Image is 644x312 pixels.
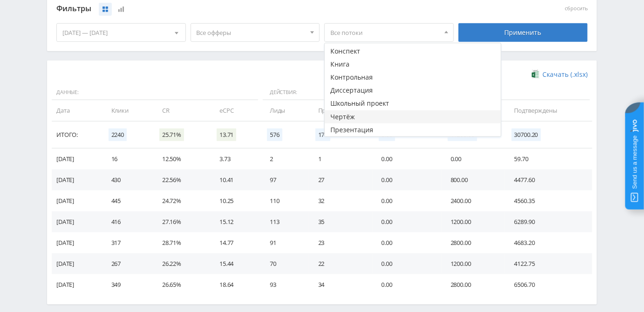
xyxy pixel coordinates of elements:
[52,85,258,101] span: Данные:
[441,170,505,190] td: 800.00
[159,129,184,141] span: 25.71%
[372,149,441,170] td: 0.00
[102,170,153,190] td: 430
[309,100,372,121] td: Продажи
[260,253,309,274] td: 70
[505,170,592,190] td: 4477.60
[102,211,153,232] td: 416
[153,232,210,253] td: 28.71%
[505,190,592,211] td: 4560.35
[102,149,153,170] td: 16
[260,100,309,121] td: Лиды
[52,170,102,190] td: [DATE]
[325,97,501,110] button: Школьный проект
[260,149,309,170] td: 2
[325,84,501,97] button: Диссертация
[153,253,210,274] td: 26.22%
[372,253,441,274] td: 0.00
[210,190,260,211] td: 10.25
[153,274,210,295] td: 26.65%
[441,232,505,253] td: 2800.00
[532,70,588,79] a: Скачать (.xlsx)
[441,190,505,211] td: 2400.00
[153,170,210,190] td: 22.56%
[57,24,185,41] div: [DATE] — [DATE]
[260,232,309,253] td: 91
[52,190,102,211] td: [DATE]
[330,24,439,41] span: Все потоки
[109,129,127,141] span: 2240
[153,100,210,121] td: CR
[210,211,260,232] td: 15.12
[512,129,541,141] span: 30700.20
[309,253,372,274] td: 22
[102,100,153,121] td: Клики
[153,149,210,170] td: 12.50%
[260,190,309,211] td: 110
[309,149,372,170] td: 1
[260,274,309,295] td: 93
[309,274,372,295] td: 34
[263,85,370,101] span: Действия:
[153,190,210,211] td: 24.72%
[210,170,260,190] td: 10.41
[372,274,441,295] td: 0.00
[217,129,236,141] span: 13.71
[505,211,592,232] td: 6289.90
[309,190,372,211] td: 32
[102,253,153,274] td: 267
[52,149,102,170] td: [DATE]
[153,211,210,232] td: 27.16%
[505,149,592,170] td: 59.70
[210,274,260,295] td: 18.64
[441,149,505,170] td: 0.00
[325,58,501,71] button: Книга
[505,232,592,253] td: 4683.20
[210,232,260,253] td: 14.77
[102,274,153,295] td: 349
[210,100,260,121] td: eCPC
[260,170,309,190] td: 97
[52,274,102,295] td: [DATE]
[325,45,501,58] button: Конспект
[372,232,441,253] td: 0.00
[315,129,331,141] span: 174
[542,71,588,78] span: Скачать (.xlsx)
[459,23,588,42] div: Применить
[505,274,592,295] td: 6506.70
[505,100,592,121] td: Подтверждены
[441,211,505,232] td: 1200.00
[52,253,102,274] td: [DATE]
[52,100,102,121] td: Дата
[372,170,441,190] td: 0.00
[260,211,309,232] td: 113
[102,190,153,211] td: 445
[441,253,505,274] td: 1200.00
[267,129,282,141] span: 576
[210,149,260,170] td: 3.73
[372,211,441,232] td: 0.00
[505,253,592,274] td: 4122.75
[372,190,441,211] td: 0.00
[210,253,260,274] td: 15.44
[532,69,540,79] img: xlsx
[102,232,153,253] td: 317
[325,71,501,84] button: Контрольная
[52,232,102,253] td: [DATE]
[309,232,372,253] td: 23
[325,110,501,123] button: Чертёж
[565,6,588,12] button: сбросить
[309,170,372,190] td: 27
[309,211,372,232] td: 35
[52,122,102,149] td: Итого:
[441,274,505,295] td: 2800.00
[325,123,501,136] button: Презентация
[197,24,306,41] span: Все офферы
[56,2,454,16] div: Фильтры
[52,211,102,232] td: [DATE]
